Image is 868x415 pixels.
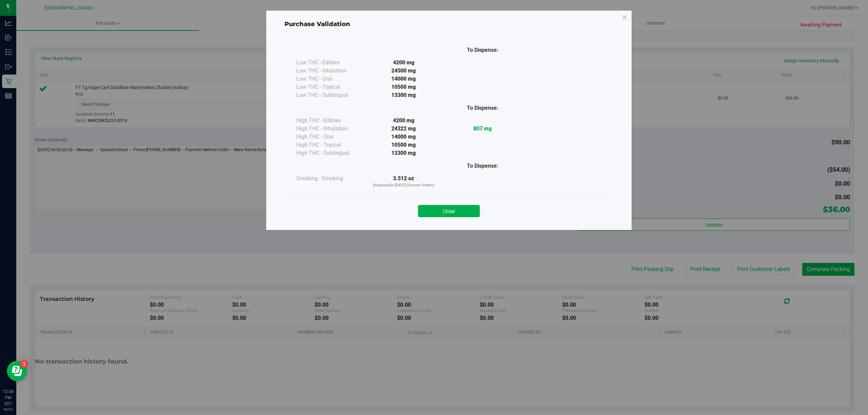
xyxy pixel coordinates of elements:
[364,125,443,133] div: 24322 mg
[296,67,364,75] div: Low THC - Inhalation
[296,117,364,125] div: High THC - Edibles
[296,133,364,141] div: High THC - Oral
[364,174,443,188] div: 3.512 oz
[443,104,522,112] div: To Dispense:
[364,117,443,125] div: 4200 mg
[473,125,492,132] strong: 807 mg
[296,125,364,133] div: High THC - Inhalation
[364,183,443,188] p: Dispensable [DATE] (Current Orders)
[296,141,364,149] div: High THC - Topical
[296,83,364,91] div: Low THC - Topical
[364,149,443,157] div: 13300 mg
[364,91,443,99] div: 13300 mg
[296,59,364,67] div: Low THC - Edibles
[364,67,443,75] div: 24500 mg
[296,91,364,99] div: Low THC - Sublingual
[443,46,522,54] div: To Dispense:
[296,75,364,83] div: Low THC - Oral
[364,141,443,149] div: 10500 mg
[364,59,443,67] div: 4200 mg
[296,149,364,157] div: High THC - Sublingual
[364,75,443,83] div: 14000 mg
[443,162,522,170] div: To Dispense:
[364,133,443,141] div: 14000 mg
[418,205,480,217] button: Close
[7,361,27,381] iframe: Resource center
[284,20,350,28] span: Purchase Validation
[364,83,443,91] div: 10500 mg
[20,360,28,368] iframe: Resource center unread badge
[296,174,364,183] div: Smoking - Smoking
